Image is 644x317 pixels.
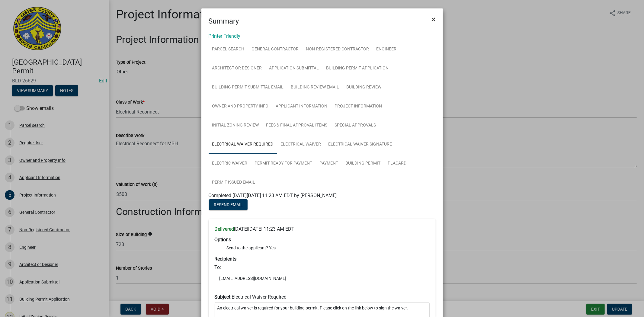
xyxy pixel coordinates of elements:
[342,154,384,173] a: Building Permit
[209,40,248,59] a: Parcel search
[217,305,427,311] p: An electrical waiver is required for your building permit. Please click on the link below to sign...
[263,116,331,135] a: Fees & Final Approval Items
[209,78,287,97] a: Building Permit Submittal Email
[325,135,396,154] a: Electrical Waiver Signature
[331,116,380,135] a: Special Approvals
[432,15,436,24] span: ×
[214,202,243,207] span: Resend Email
[209,16,239,27] h4: Summary
[266,59,323,78] a: Application Submittal
[227,245,430,251] li: Send to the applicant? Yes
[209,116,263,135] a: Initial Zoning Review
[209,193,337,198] span: Completed [DATE][DATE] 11:23 AM EDT by [PERSON_NAME]
[209,154,251,173] a: Electric Waiver
[209,97,272,116] a: Owner and Property Info
[215,294,232,300] strong: Subject:
[215,226,234,232] strong: Delivered
[287,78,343,97] a: Building Review Email
[215,226,430,232] h6: [DATE][DATE] 11:23 AM EDT
[303,40,373,59] a: Non-Registered Contractor
[209,173,259,192] a: Permit Issued Email
[215,256,237,262] strong: Recipients
[215,274,430,283] li: [EMAIL_ADDRESS][DOMAIN_NAME]
[272,97,331,116] a: Applicant Information
[209,199,248,210] button: Resend Email
[209,33,241,39] a: Printer Friendly
[248,40,303,59] a: General Contractor
[373,40,400,59] a: Engineer
[323,59,392,78] a: Building Permit Application
[215,294,430,300] h6: Electrical Waiver Required
[277,135,325,154] a: Electrical Waiver
[251,154,316,173] a: Permit Ready for Payment
[215,237,231,242] strong: Options
[331,97,386,116] a: Project Information
[209,135,277,154] a: Electrical Waiver Required
[427,11,441,28] button: Close
[384,154,410,173] a: Placard
[215,264,430,270] h6: To:
[316,154,342,173] a: Payment
[343,78,385,97] a: Building Review
[209,59,266,78] a: Architect or Designer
